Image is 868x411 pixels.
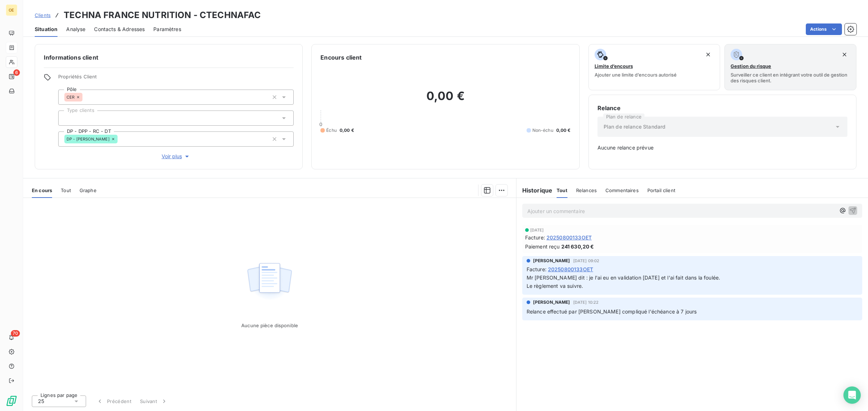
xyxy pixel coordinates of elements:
span: Non-échu [532,127,553,134]
h2: 0,00 € [320,89,570,111]
button: Gestion du risqueSurveiller ce client en intégrant votre outil de gestion des risques client. [724,44,856,90]
span: CER [67,95,75,99]
span: Ajouter une limite d’encours autorisé [595,72,677,78]
h6: Encours client [320,53,362,62]
span: 0,00 € [556,127,571,134]
span: 20250800133OET [548,265,593,273]
span: Le règlement va suivre. [527,283,583,289]
span: [PERSON_NAME] [533,299,570,306]
span: 6 [13,69,20,76]
span: Relance effectué par [PERSON_NAME] compliqué l'échéance à 7 jours [527,308,697,315]
span: [PERSON_NAME] [533,258,570,264]
span: Relances [576,187,597,193]
img: Logo LeanPay [6,395,17,407]
span: [DATE] 09:02 [573,259,600,263]
button: Suivant [136,394,172,409]
span: Aucune relance prévue [597,144,847,151]
span: Paramètres [153,26,181,33]
span: Tout [61,187,71,193]
span: En cours [32,187,52,193]
span: Clients [35,12,51,18]
span: Contacts & Adresses [94,26,145,33]
a: Clients [35,12,51,19]
span: Situation [35,26,58,33]
span: Portail client [647,187,675,193]
span: Voir plus [162,153,191,160]
span: Surveiller ce client en intégrant votre outil de gestion des risques client. [731,72,850,83]
span: [DATE] 10:22 [573,300,599,304]
span: 241 630,20 € [561,243,594,250]
span: Aucune pièce disponible [241,323,298,328]
button: Voir plus [58,152,294,160]
span: 70 [11,330,20,337]
button: Actions [806,23,842,35]
h6: Relance [597,104,847,112]
span: Paiement reçu [525,243,560,250]
span: Limite d’encours [595,63,633,69]
span: Gestion du risque [731,63,771,69]
span: Échu [326,127,337,134]
h6: Historique [516,186,553,195]
span: Mr [PERSON_NAME] dit : je l'ai eu en validation [DATE] et l'ai fait dans la foulée. [527,274,720,281]
span: Facture : [527,265,546,273]
span: Tout [557,187,567,193]
div: OE [6,4,17,16]
span: Graphe [80,187,97,193]
span: Facture : [525,234,545,241]
span: Propriétés Client [58,74,294,84]
input: Ajouter une valeur [82,94,88,100]
h3: TECHNA FRANCE NUTRITION - CTECHNAFAC [64,9,261,22]
span: [DATE] [530,228,544,232]
input: Ajouter une valeur [64,115,70,121]
span: 0 [319,121,322,127]
span: 0,00 € [340,127,354,134]
input: Ajouter une valeur [118,136,123,142]
span: Analyse [66,26,85,33]
span: Plan de relance Standard [604,123,666,130]
span: DP - [PERSON_NAME] [67,137,110,141]
span: 25 [38,398,44,405]
span: Commentaires [605,187,639,193]
div: Open Intercom Messenger [843,386,861,404]
button: Limite d’encoursAjouter une limite d’encours autorisé [588,44,720,90]
h6: Informations client [44,53,294,62]
img: Empty state [246,259,293,304]
span: 20250800133OET [546,234,592,241]
button: Précédent [92,394,136,409]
